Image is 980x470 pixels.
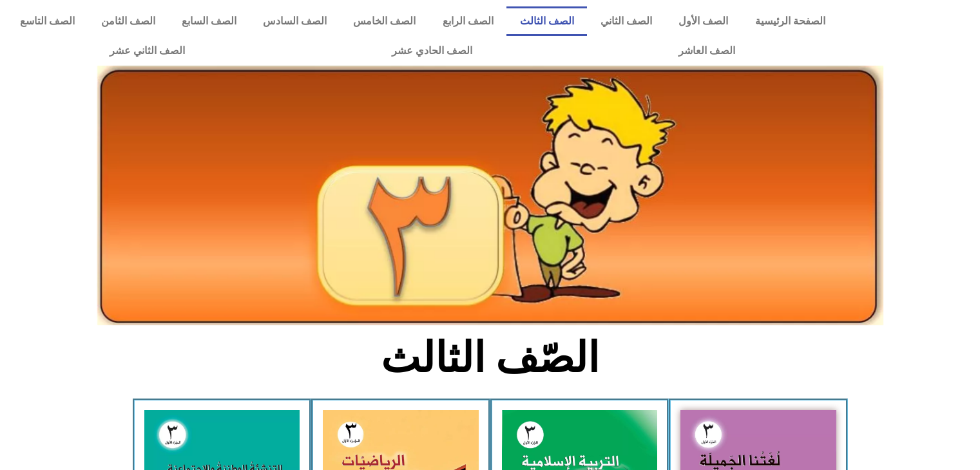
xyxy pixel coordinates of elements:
[340,6,429,36] a: الصف الخامس
[6,6,88,36] a: الصف التاسع
[587,6,665,36] a: الصف الثاني
[277,333,703,383] h2: الصّف الثالث
[575,36,838,66] a: الصف العاشر
[288,36,575,66] a: الصف الحادي عشر
[429,6,506,36] a: الصف الرابع
[506,6,587,36] a: الصف الثالث
[742,6,838,36] a: الصفحة الرئيسية
[6,36,288,66] a: الصف الثاني عشر
[88,6,168,36] a: الصف الثامن
[666,6,742,36] a: الصف الأول
[250,6,340,36] a: الصف السادس
[168,6,249,36] a: الصف السابع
